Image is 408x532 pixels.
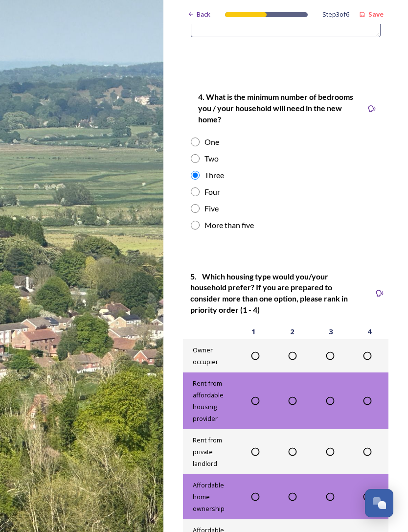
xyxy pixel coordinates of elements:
span: 2 [290,326,294,337]
span: 1 [251,326,255,337]
span: 4 [367,326,371,337]
div: More than five [204,219,254,231]
div: Five [204,203,219,214]
div: Two [204,153,219,164]
strong: 5. Which housing type would you/your household prefer? If you are prepared to consider more than ... [190,272,349,314]
strong: 4. What is the minimum number of bedrooms you / your household will need in the new home? [198,92,355,123]
div: Four [204,186,220,198]
button: Open Chat [365,489,393,517]
span: Affordable home ownership [193,481,225,513]
span: Step 3 of 6 [322,10,349,19]
div: One [204,136,219,148]
span: 3 [329,326,333,337]
span: Back [197,10,210,19]
span: Rent from private landlord [193,436,222,468]
span: Rent from affordable housing provider [193,379,224,423]
div: Three [204,169,224,181]
span: Owner occupier [193,346,218,366]
strong: Save [368,10,384,19]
